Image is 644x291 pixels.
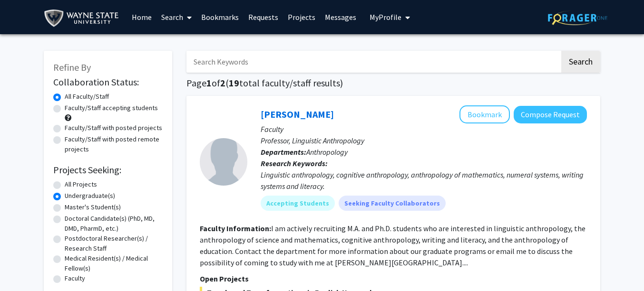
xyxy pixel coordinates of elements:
[65,273,85,283] label: Faculty
[283,0,320,34] a: Projects
[186,77,600,89] h1: Page of ( total faculty/staff results)
[604,248,637,284] iframe: Chat
[306,147,348,157] span: Anthropology
[65,253,163,273] label: Medical Resident(s) / Medical Fellow(s)
[459,105,510,123] button: Add Stephen Chrisomalis to Bookmarks
[65,103,158,113] label: Faculty/Staff accepting students
[65,191,115,201] label: Undergraduate(s)
[206,77,212,89] span: 1
[261,196,335,211] mat-chip: Accepting Students
[261,169,587,192] div: Linguistic anthropology, cognitive anthropology, anthropology of mathematics, numeral systems, wr...
[200,273,587,284] p: Open Projects
[196,0,244,34] a: Bookmarks
[200,224,585,267] fg-read-more: I am actively recruiting M.A. and Ph.D. students who are interested in linguistic anthropology, t...
[229,77,239,89] span: 19
[320,0,361,34] a: Messages
[261,147,306,157] b: Departments:
[65,92,109,102] label: All Faculty/Staff
[53,61,91,73] span: Refine By
[261,135,587,146] p: Professor, Linguistic Anthropology
[561,51,600,73] button: Search
[65,179,97,189] label: All Projects
[44,8,123,29] img: Wayne State University Logo
[65,214,163,234] label: Doctoral Candidate(s) (PhD, MD, DMD, PharmD, etc.)
[339,196,446,211] mat-chip: Seeking Faculty Collaborators
[65,123,162,133] label: Faculty/Staff with posted projects
[65,234,163,253] label: Postdoctoral Researcher(s) / Research Staff
[53,164,163,176] h2: Projects Seeking:
[200,224,271,233] b: Faculty Information:
[548,10,607,25] img: ForagerOne Logo
[261,159,328,168] b: Research Keywords:
[244,0,283,34] a: Requests
[156,0,196,34] a: Search
[127,0,156,34] a: Home
[514,106,587,123] button: Compose Request to Stephen Chrisomalis
[65,134,163,154] label: Faculty/Staff with posted remote projects
[53,76,163,88] h2: Collaboration Status:
[261,123,587,135] p: Faculty
[220,77,225,89] span: 2
[65,202,121,212] label: Master's Student(s)
[370,12,401,22] span: My Profile
[186,51,560,73] input: Search Keywords
[261,108,334,120] a: [PERSON_NAME]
